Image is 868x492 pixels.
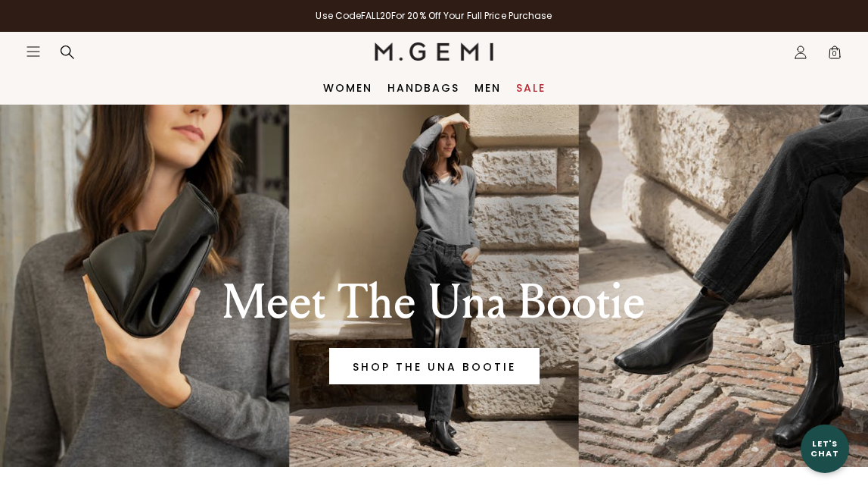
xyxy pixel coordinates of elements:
[516,82,546,94] a: Sale
[801,439,849,458] div: Let's Chat
[329,348,540,384] a: Banner primary button
[361,9,391,22] strong: FALL20
[154,275,715,330] div: Meet The Una Bootie
[26,44,41,59] button: Open site menu
[323,82,372,94] a: Women
[387,82,459,94] a: Handbags
[375,42,493,61] img: M.Gemi
[474,82,501,94] a: Men
[827,48,842,63] span: 0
